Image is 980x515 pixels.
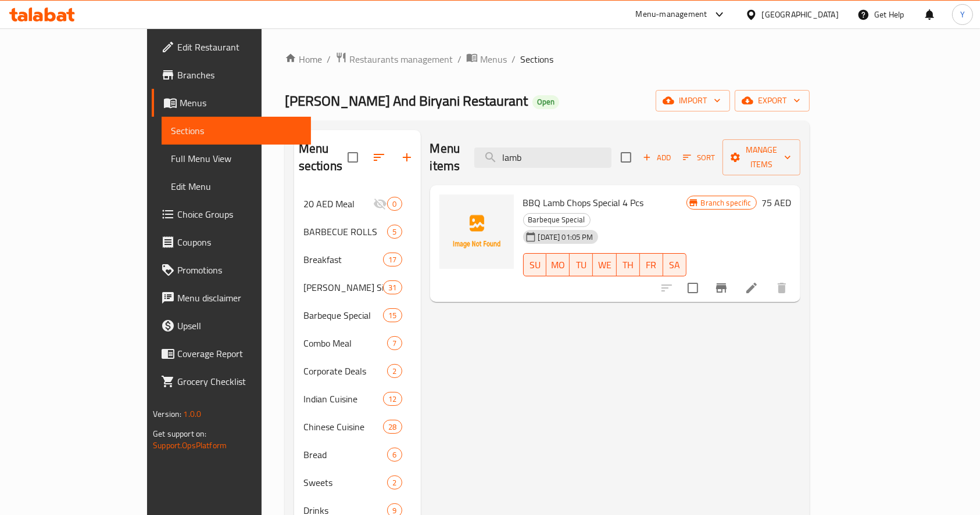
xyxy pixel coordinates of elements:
[665,93,721,108] span: import
[303,476,388,489] span: Sweets
[303,420,383,434] span: Chinese Cuisine
[177,291,302,305] span: Menu disclaimer
[294,357,421,385] div: Corporate Deals2
[474,147,611,168] input: search
[294,329,421,357] div: Combo Meal7
[523,194,644,211] span: BBQ Lamb Chops Special 4 Pcs
[387,448,402,462] div: items
[294,218,421,246] div: BARBECUE ROLLS5
[388,449,401,460] span: 6
[171,152,302,165] span: Full Menu View
[524,213,590,226] span: Barbeque Special
[656,90,730,111] button: import
[393,143,421,171] button: Add section
[152,33,311,61] a: Edit Restaurant
[349,52,453,66] span: Restaurants management
[546,253,570,276] button: MO
[303,225,388,239] div: BARBECUE ROLLS
[663,253,686,276] button: SA
[294,469,421,496] div: Sweets2
[177,347,302,361] span: Coverage Report
[466,52,507,67] a: Menus
[152,256,311,284] a: Promotions
[335,52,453,67] a: Restaurants management
[373,197,387,211] svg: Inactive section
[387,476,402,489] div: items
[303,280,383,294] span: [PERSON_NAME] Signature
[383,280,402,294] div: items
[384,310,401,321] span: 15
[388,366,401,377] span: 2
[681,276,705,300] span: Select to update
[574,257,588,273] span: TU
[152,200,311,228] a: Choice Groups
[171,124,302,138] span: Sections
[303,336,388,350] span: Combo Meal
[645,257,659,273] span: FR
[177,374,302,388] span: Grocery Checklist
[294,246,421,273] div: Breakfast17
[723,139,800,175] button: Manage items
[621,257,635,273] span: TH
[177,319,302,333] span: Upsell
[593,253,616,276] button: WE
[177,68,302,82] span: Branches
[680,149,718,167] button: Sort
[177,40,302,54] span: Edit Restaurant
[388,338,401,349] span: 7
[294,190,421,218] div: 20 AED Meal0
[387,197,402,211] div: items
[303,253,383,266] span: Breakfast
[388,199,401,210] span: 0
[388,226,401,237] span: 5
[153,406,181,422] span: Version:
[534,232,598,243] span: [DATE] 01:05 PM
[384,422,401,433] span: 28
[683,151,715,164] span: Sort
[152,312,311,340] a: Upsell
[387,336,402,350] div: items
[439,195,514,269] img: BBQ Lamb Chops Special 4 Pcs
[707,274,735,302] button: Branch-specific-item
[303,280,383,294] div: Malik Signature
[152,228,311,256] a: Coupons
[614,145,638,170] span: Select section
[303,308,383,322] span: Barbeque Special
[303,364,388,378] span: Corporate Deals
[162,117,311,145] a: Sections
[303,392,383,406] span: Indian Cuisine
[152,284,311,312] a: Menu disclaimer
[365,143,393,171] span: Sort sections
[294,273,421,301] div: [PERSON_NAME] Signature31
[735,90,810,111] button: export
[184,406,202,422] span: 1.0.0
[768,274,796,302] button: delete
[480,52,507,66] span: Menus
[152,368,311,395] a: Grocery Checklist
[384,394,401,405] span: 12
[387,364,402,378] div: items
[383,420,402,434] div: items
[285,88,528,114] span: [PERSON_NAME] And Biryani Restaurant
[641,151,673,164] span: Add
[303,197,374,211] span: 20 AED Meal
[640,253,663,276] button: FR
[303,448,388,462] span: Bread
[152,61,311,89] a: Branches
[294,385,421,413] div: Indian Cuisine12
[177,263,302,277] span: Promotions
[960,8,965,21] span: Y
[153,438,227,453] a: Support.OpsPlatform
[732,143,791,172] span: Manage items
[177,207,302,221] span: Choice Groups
[570,253,593,276] button: TU
[638,149,675,167] button: Add
[761,195,791,211] h6: 75 AED
[762,8,839,21] div: [GEOGRAPHIC_DATA]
